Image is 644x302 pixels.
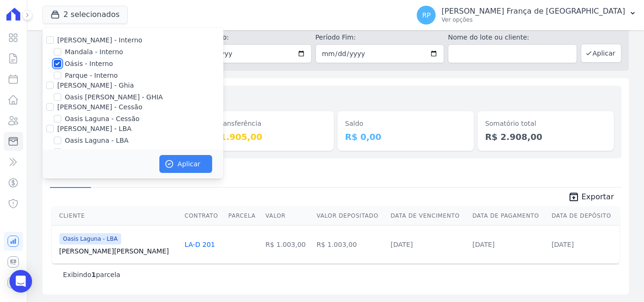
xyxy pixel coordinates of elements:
label: Período Inicío: [182,33,312,42]
a: [DATE] [472,241,495,248]
th: Contrato [181,206,225,226]
dt: Em transferência [205,119,326,129]
td: R$ 1.003,00 [313,225,387,263]
th: Data de Pagamento [469,206,548,226]
button: 2 selecionados [42,6,128,24]
dt: Saldo [345,119,466,129]
a: [PERSON_NAME][PERSON_NAME] [59,246,177,256]
label: Oasis Laguna - LBA 2 [65,147,135,157]
b: 1 [91,271,96,278]
td: R$ 1.003,00 [262,225,313,263]
a: unarchive Exportar [561,191,621,204]
th: Data de Depósito [548,206,619,226]
span: Exportar [581,191,614,203]
label: Oasis [PERSON_NAME] - GHIA [65,92,163,102]
div: Open Intercom Messenger [9,270,32,293]
span: Oasis Laguna - LBA [59,233,122,245]
dt: Somatório total [485,119,606,129]
th: Valor Depositado [313,206,387,226]
button: RP [PERSON_NAME] França de [GEOGRAPHIC_DATA] Ver opções [409,2,644,28]
p: [PERSON_NAME] França de [GEOGRAPHIC_DATA] [441,7,625,16]
label: [PERSON_NAME] - Cessão [58,103,142,111]
label: Oasis Laguna - LBA [65,136,129,146]
label: Oasis Laguna - Cessão [65,114,140,124]
p: Ver opções [441,16,625,24]
a: LA-D 201 [185,241,215,248]
label: [PERSON_NAME] - Ghia [58,82,134,89]
th: Valor [262,206,313,226]
label: Parque - Interno [65,71,118,81]
a: [DATE] [390,241,413,248]
p: Exibindo parcela [63,270,121,279]
dd: R$ 1.905,00 [205,131,326,143]
button: Aplicar [159,155,212,173]
dd: R$ 0,00 [345,131,466,143]
th: Cliente [52,206,181,226]
a: [DATE] [552,241,574,248]
label: Oásis - Interno [65,59,113,69]
dd: R$ 2.908,00 [485,131,606,143]
span: RP [422,12,430,18]
th: Parcela [224,206,262,226]
label: [PERSON_NAME] - Interno [58,36,142,44]
button: Aplicar [581,44,621,63]
label: Período Fim: [315,33,445,42]
i: unarchive [568,191,579,203]
label: [PERSON_NAME] - LBA [58,125,132,132]
label: Mandala - Interno [65,47,123,57]
label: Nome do lote ou cliente: [448,33,577,42]
th: Data de Vencimento [387,206,469,226]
